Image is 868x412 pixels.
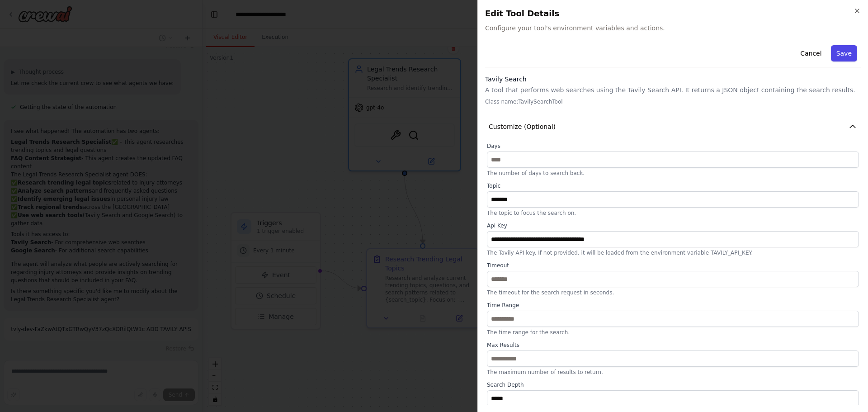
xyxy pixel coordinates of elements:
[487,381,859,388] label: Search Depth
[485,118,861,135] button: Customize (Optional)
[487,170,859,177] p: The number of days to search back.
[487,369,859,376] p: The maximum number of results to return.
[831,45,857,62] button: Save
[795,45,827,62] button: Cancel
[487,341,859,349] label: Max Results
[485,85,861,95] p: A tool that performs web searches using the Tavily Search API. It returns a JSON object containin...
[487,329,859,336] p: The time range for the search.
[485,24,861,33] span: Configure your tool's environment variables and actions.
[489,122,556,131] span: Customize (Optional)
[485,98,861,105] p: Class name: TavilySearchTool
[487,302,859,309] label: Time Range
[487,249,859,256] p: The Tavily API key. If not provided, it will be loaded from the environment variable TAVILY_API_KEY.
[487,262,859,269] label: Timeout
[487,209,859,217] p: The topic to focus the search on.
[485,75,861,84] h3: Tavily Search
[487,289,859,296] p: The timeout for the search request in seconds.
[485,7,861,20] h2: Edit Tool Details
[487,182,859,189] label: Topic
[487,142,859,150] label: Days
[487,222,859,229] label: Api Key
